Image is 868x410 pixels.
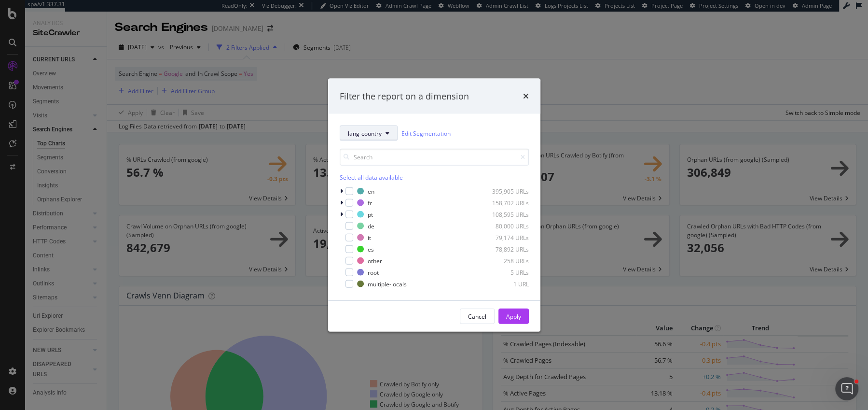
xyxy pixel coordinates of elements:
[482,198,529,207] div: 158,702 URLs
[368,187,374,195] div: en
[482,233,529,241] div: 79,174 URLs
[368,268,379,276] div: root
[498,309,529,324] button: Apply
[368,198,372,207] div: fr
[482,187,529,195] div: 395,905 URLs
[835,377,858,400] iframe: Intercom live chat
[340,90,469,102] div: Filter the report on a dimension
[368,233,371,241] div: it
[328,78,540,332] div: modal
[340,126,398,141] button: lang-country
[340,149,529,166] input: Search
[401,128,451,138] a: Edit Segmentation
[368,222,374,230] div: de
[523,90,529,102] div: times
[482,222,529,230] div: 80,000 URLs
[340,173,529,182] div: Select all data available
[482,280,529,288] div: 1 URL
[348,129,382,137] span: lang-country
[482,256,529,265] div: 258 URLs
[368,280,407,288] div: multiple-locals
[368,256,382,265] div: other
[468,312,486,320] div: Cancel
[368,210,373,218] div: pt
[506,312,521,320] div: Apply
[368,245,374,253] div: es
[460,309,495,324] button: Cancel
[482,245,529,253] div: 78,892 URLs
[482,210,529,218] div: 108,595 URLs
[482,268,529,276] div: 5 URLs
